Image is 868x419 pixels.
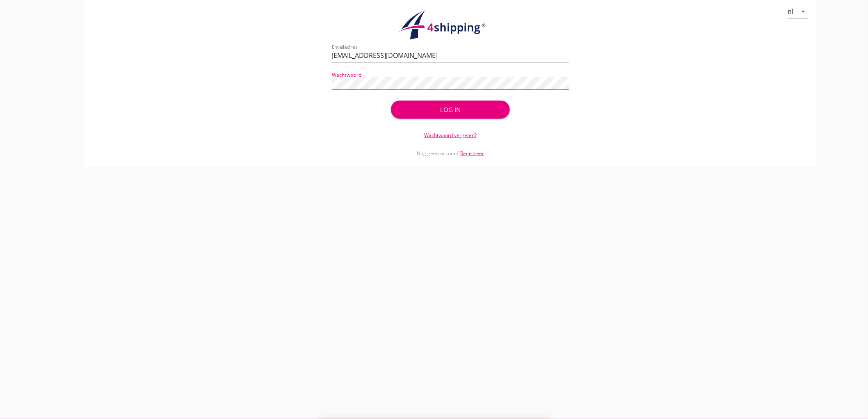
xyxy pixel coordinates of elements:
a: Registreer [460,150,484,157]
input: Emailadres [332,49,569,62]
i: arrow_drop_down [799,7,809,16]
button: Log in [391,101,509,119]
div: nl [788,8,794,15]
img: logo.1f945f1d.svg [397,10,504,40]
a: Wachtwoord vergeten? [424,132,477,139]
div: Log in [404,105,496,114]
div: Nog geen account? [332,139,569,157]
